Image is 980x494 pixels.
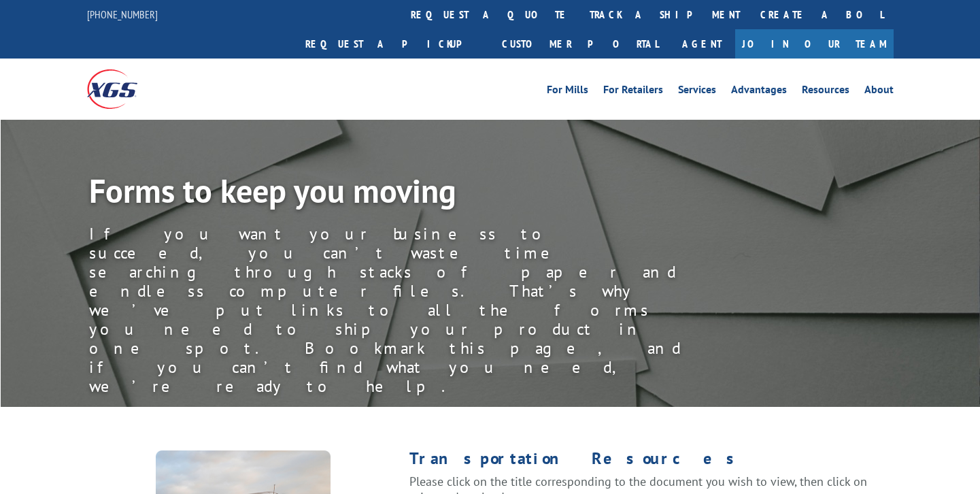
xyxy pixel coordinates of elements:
[89,225,701,396] div: If you want your business to succeed, you can’t waste time searching through stacks of paper and ...
[669,29,735,59] a: Agent
[603,84,663,99] a: For Retailers
[409,450,894,474] h1: Transportation Resources
[731,84,787,99] a: Advantages
[802,84,849,99] a: Resources
[735,29,894,59] a: Join Our Team
[295,29,492,59] a: Request a pickup
[547,84,588,99] a: For Mills
[87,7,158,21] a: [PHONE_NUMBER]
[492,29,669,59] a: Customer Portal
[89,174,701,214] h1: Forms to keep you moving
[864,84,894,99] a: About
[678,84,716,99] a: Services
